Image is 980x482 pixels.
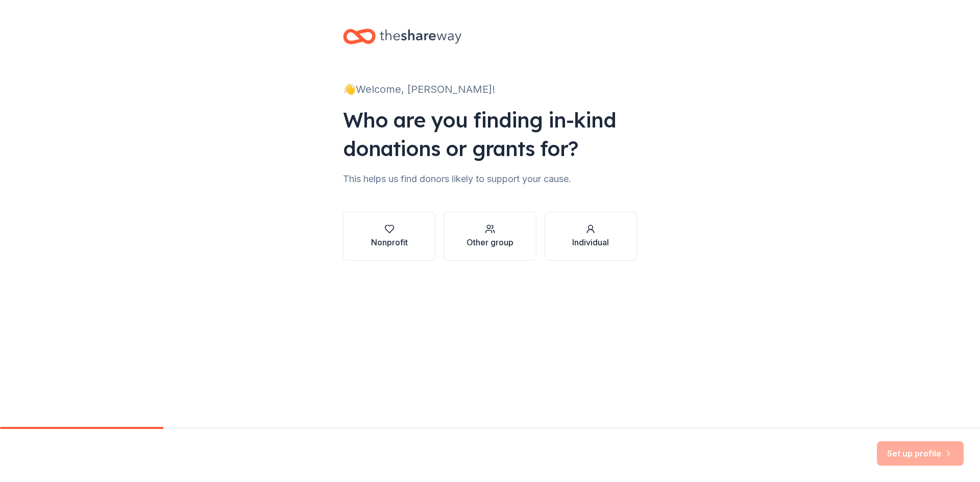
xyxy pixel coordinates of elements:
[343,106,637,163] div: Who are you finding in-kind donations or grants for?
[371,236,408,248] div: Nonprofit
[343,171,637,187] div: This helps us find donors likely to support your cause.
[343,212,435,261] button: Nonprofit
[467,236,513,248] div: Other group
[572,236,609,248] div: Individual
[545,212,637,261] button: Individual
[444,212,536,261] button: Other group
[343,81,637,97] div: 👋 Welcome, [PERSON_NAME]!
